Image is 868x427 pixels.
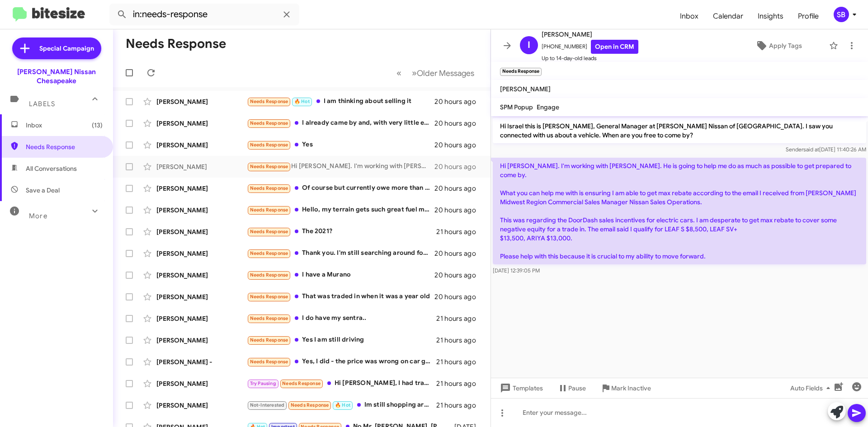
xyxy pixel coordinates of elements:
[250,229,288,235] span: Needs Response
[26,164,77,173] span: All Conversations
[250,315,288,321] span: Needs Response
[542,29,638,40] span: [PERSON_NAME]
[247,357,436,367] div: Yes, I did - the price was wrong on car gurus so I'm not interested at the current price. Thanks ...
[542,54,638,63] span: Up to 14-day-old leads
[673,3,706,29] a: Inbox
[434,141,483,150] div: 20 hours ago
[156,227,247,236] div: [PERSON_NAME]
[493,267,540,274] span: [DATE] 12:39:05 PM
[434,162,483,171] div: 20 hours ago
[156,141,247,150] div: [PERSON_NAME]
[126,37,226,51] h1: Needs Response
[156,379,247,388] div: [PERSON_NAME]
[500,85,551,93] span: [PERSON_NAME]
[542,40,638,54] span: [PHONE_NUMBER]
[250,120,288,126] span: Needs Response
[250,402,285,408] span: Not-Interested
[417,68,474,78] span: Older Messages
[26,186,60,195] span: Save a Deal
[493,158,866,264] p: Hi [PERSON_NAME]. I'm working with [PERSON_NAME]. He is going to help me do as much as possible t...
[26,121,103,130] span: Inbox
[247,378,436,389] div: Hi [PERSON_NAME], I had traded my Maxima back in [DATE] for a 2023 Frontier Pro-4X. Definitely no...
[250,380,276,386] span: Try Pausing
[156,401,247,410] div: [PERSON_NAME]
[156,206,247,215] div: [PERSON_NAME]
[491,380,550,396] button: Templates
[406,64,480,82] button: Next
[247,118,434,128] div: I already came by and, with very little effort, I was turned down. I was interested because of th...
[156,292,247,301] div: [PERSON_NAME]
[250,185,288,191] span: Needs Response
[250,250,288,256] span: Needs Response
[109,4,299,25] input: Search
[247,205,434,215] div: Hello, my terrain gets such great fuel mileage, we are not interested in selling or trading it. H...
[156,119,247,128] div: [PERSON_NAME]
[434,184,483,193] div: 20 hours ago
[436,401,483,410] div: 21 hours ago
[26,142,103,151] span: Needs Response
[282,380,321,386] span: Needs Response
[436,314,483,323] div: 21 hours ago
[528,38,530,52] span: I
[29,212,47,220] span: More
[250,294,288,300] span: Needs Response
[250,337,288,343] span: Needs Response
[250,359,288,365] span: Needs Response
[156,357,247,366] div: [PERSON_NAME] -
[591,40,638,54] a: Open in CRM
[434,119,483,128] div: 20 hours ago
[412,67,417,79] span: »
[493,118,866,143] p: Hi Israel this is [PERSON_NAME], General Manager at [PERSON_NAME] Nissan of [GEOGRAPHIC_DATA]. I ...
[436,357,483,366] div: 21 hours ago
[12,38,101,59] a: Special Campaign
[436,379,483,388] div: 21 hours ago
[29,100,55,108] span: Labels
[156,336,247,345] div: [PERSON_NAME]
[247,291,434,302] div: That was traded in when it was a year old
[500,103,533,111] span: SPM Popup
[247,96,434,107] div: I am thinking about selling it
[156,184,247,193] div: [PERSON_NAME]
[247,248,434,258] div: Thank you. I'm still searching around for one
[434,206,483,215] div: 20 hours ago
[335,402,350,408] span: 🔥 Hot
[247,161,434,172] div: Hi [PERSON_NAME]. I'm working with [PERSON_NAME]. He is going to help me do as much as possible t...
[247,140,434,150] div: Yes
[791,3,826,29] span: Profile
[92,121,103,130] span: (13)
[156,162,247,171] div: [PERSON_NAME]
[294,99,310,104] span: 🔥 Hot
[247,183,434,193] div: Of course but currently owe more than it's worth. $18,387.98
[732,38,825,54] button: Apply Tags
[39,44,94,53] span: Special Campaign
[291,402,329,408] span: Needs Response
[750,3,791,29] a: Insights
[500,68,542,76] small: Needs Response
[769,38,802,54] span: Apply Tags
[568,380,586,396] span: Pause
[537,103,559,111] span: Engage
[250,99,288,104] span: Needs Response
[250,164,288,169] span: Needs Response
[498,380,543,396] span: Templates
[593,380,658,396] button: Mark Inactive
[834,7,849,22] div: SB
[156,271,247,280] div: [PERSON_NAME]
[803,146,819,153] span: said at
[436,227,483,236] div: 21 hours ago
[156,314,247,323] div: [PERSON_NAME]
[550,380,593,396] button: Pause
[434,97,483,106] div: 20 hours ago
[250,207,288,213] span: Needs Response
[786,146,866,153] span: Sender [DATE] 11:40:26 AM
[611,380,651,396] span: Mark Inactive
[396,67,401,79] span: «
[247,400,436,410] div: Im still shopping around
[247,270,434,280] div: I have a Murano
[434,249,483,258] div: 20 hours ago
[247,226,436,237] div: The 2021?
[790,380,834,396] span: Auto Fields
[250,142,288,148] span: Needs Response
